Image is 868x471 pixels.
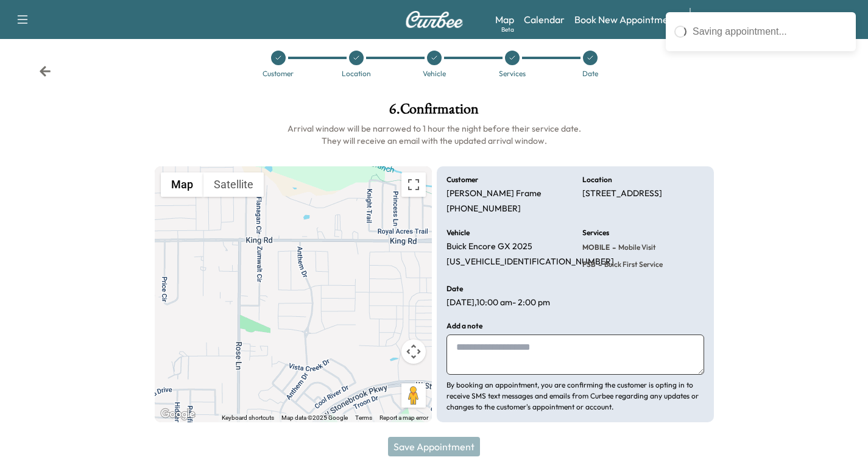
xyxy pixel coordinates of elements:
[582,188,662,199] p: [STREET_ADDRESS]
[582,260,596,269] span: FSB
[281,414,348,421] span: Map data ©2025 Google
[401,339,426,364] button: Map camera controls
[495,12,514,27] a: MapBeta
[446,241,532,252] p: Buick Encore GX 2025
[499,70,526,77] div: Services
[161,172,203,197] button: Show street map
[602,260,663,269] span: Buick First Service
[582,70,598,77] div: Date
[582,176,612,183] h6: Location
[610,241,616,253] span: -
[401,172,426,197] button: Toggle fullscreen view
[222,414,274,422] button: Keyboard shortcuts
[616,243,656,252] span: Mobile Visit
[582,243,610,252] span: MOBILE
[155,122,714,147] h6: Arrival window will be narrowed to 1 hour the night before their service date. They will receive ...
[446,229,470,236] h6: Vehicle
[263,70,294,77] div: Customer
[401,383,426,408] button: Drag Pegman onto the map to open Street View
[446,176,478,183] h6: Customer
[203,172,264,197] button: Show satellite imagery
[423,70,446,77] div: Vehicle
[446,285,463,292] h6: Date
[446,297,550,308] p: [DATE] , 10:00 am - 2:00 pm
[574,12,677,27] a: Book New Appointment
[158,406,198,422] a: Open this area in Google Maps (opens a new window)
[446,257,614,267] p: [US_VEHICLE_IDENTIFICATION_NUMBER]
[693,24,847,39] div: Saving appointment...
[446,322,482,330] h6: Add a note
[446,204,521,214] p: [PHONE_NUMBER]
[596,258,602,271] span: -
[582,229,609,236] h6: Services
[446,188,542,199] p: [PERSON_NAME] Frame
[501,25,514,34] div: Beta
[446,380,704,413] p: By booking an appointment, you are confirming the customer is opting in to receive SMS text messa...
[158,406,198,422] img: Google
[524,12,565,27] a: Calendar
[39,65,51,77] div: Back
[355,414,372,421] a: Terms (opens in new tab)
[379,414,428,421] a: Report a map error
[155,102,714,122] h1: 6 . Confirmation
[405,11,464,28] img: Curbee Logo
[342,70,371,77] div: Location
